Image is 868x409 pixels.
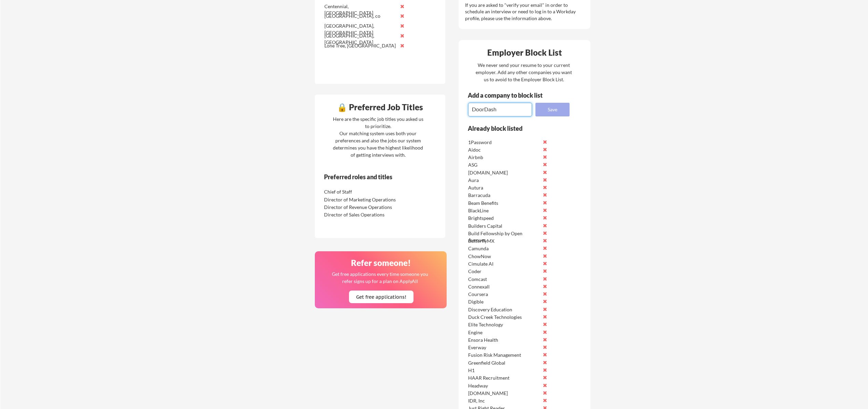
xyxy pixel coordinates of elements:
div: Camunda [468,245,540,252]
div: Fusion Risk Management [468,352,540,358]
div: Get free applications every time someone you refer signs up for a plan on ApplyAll [332,270,429,285]
div: Builders Capital [468,223,540,229]
button: Save [535,103,570,116]
div: Cimulate AI [468,260,540,267]
div: BlackLine [468,207,540,214]
div: Elite Technology [468,321,540,328]
div: Chief of Staff [324,188,396,195]
div: 1Password [468,139,540,146]
div: Coder [468,268,540,275]
div: We never send your resume to your current employer. Add any other companies you want us to avoid ... [475,61,573,83]
div: Aidoc [468,146,540,153]
div: Duck Creek Technologies [468,314,540,321]
div: [DOMAIN_NAME] [468,169,540,176]
div: Engine [468,329,540,336]
div: Build Fellowship by Open Avenues [468,230,540,243]
div: [GEOGRAPHIC_DATA], [GEOGRAPHIC_DATA] [324,32,396,46]
div: Greenfield Global [468,359,540,366]
div: IDR, Inc [468,397,540,404]
div: Lone Tree, [GEOGRAPHIC_DATA] [324,42,396,49]
div: Connexall [468,283,540,290]
div: H1 [468,367,540,374]
div: ASG [468,161,540,168]
div: Director of Marketing Operations [324,196,396,203]
div: Here are the specific job titles you asked us to prioritize. Our matching system uses both your p... [331,115,425,158]
div: Airbnb [468,154,540,161]
div: Autura [468,184,540,191]
div: Aura [468,177,540,184]
div: Coursera [468,291,540,298]
div: Ensora Health [468,337,540,343]
div: Barracuda [468,192,540,199]
div: Comcast [468,276,540,283]
div: Preferred roles and titles [324,174,417,180]
div: [GEOGRAPHIC_DATA], [GEOGRAPHIC_DATA] [324,23,396,36]
div: Discovery Education [468,306,540,313]
div: Employer Block List [461,48,588,57]
button: Get free applications! [349,291,414,303]
div: Director of Revenue Operations [324,204,396,211]
div: Digible [468,298,540,305]
div: ButterflyMX [468,238,540,244]
div: [GEOGRAPHIC_DATA], co [324,13,396,19]
div: Centennial, [GEOGRAPHIC_DATA] [324,3,396,16]
div: 🔒 Preferred Job Titles [317,103,444,111]
div: Already block listed [468,125,560,131]
div: Headway [468,382,540,389]
div: Beam Benefits [468,200,540,207]
div: HAAR Recruitment [468,375,540,381]
div: Director of Sales Operations [324,211,396,218]
div: ChowNow [468,253,540,260]
div: [DOMAIN_NAME] [468,390,540,397]
div: Everway [468,344,540,351]
div: Add a company to block list [468,92,553,98]
div: Brightspeed [468,215,540,222]
div: Refer someone! [318,259,445,267]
